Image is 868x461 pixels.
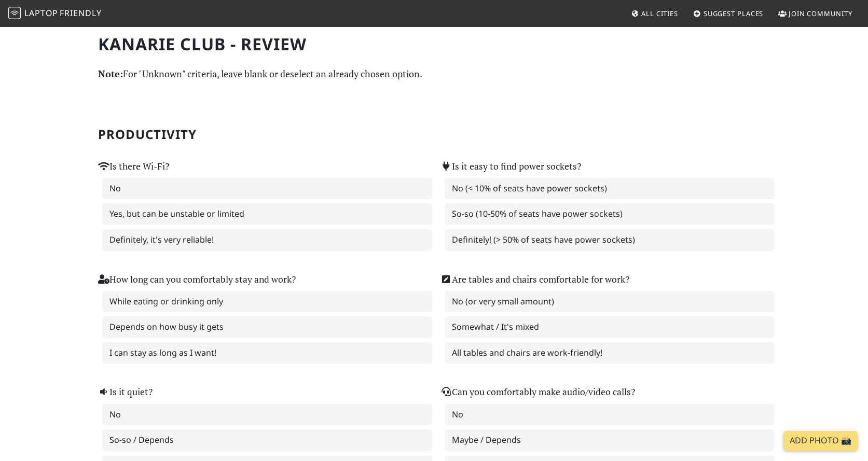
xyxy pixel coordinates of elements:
[789,9,852,18] span: Join Community
[445,203,775,225] label: So-so (10-50% of seats have power sockets)
[8,7,21,19] img: LaptopFriendly
[102,429,432,451] label: So-so / Depends
[98,272,296,287] label: How long can you comfortably stay and work?
[445,291,775,313] label: No (or very small amount)
[98,127,770,142] h2: Productivity
[445,429,775,451] label: Maybe / Depends
[102,404,432,426] label: No
[60,7,101,19] span: Friendly
[445,229,775,251] label: Definitely! (> 50% of seats have power sockets)
[445,316,775,338] label: Somewhat / It's mixed
[445,178,775,200] label: No (< 10% of seats have power sockets)
[102,178,432,200] label: No
[440,385,635,399] label: Can you comfortably make audio/video calls?
[440,159,581,174] label: Is it easy to find power sockets?
[689,4,768,23] a: Suggest Places
[627,4,682,23] a: All Cities
[102,291,432,313] label: While eating or drinking only
[440,272,629,287] label: Are tables and chairs comfortable for work?
[98,67,123,80] strong: Note:
[8,5,102,23] a: LaptopFriendly LaptopFriendly
[704,9,764,18] span: Suggest Places
[102,316,432,338] label: Depends on how busy it gets
[641,9,678,18] span: All Cities
[98,159,169,174] label: Is there Wi-Fi?
[98,66,770,81] p: For "Unknown" criteria, leave blank or deselect an already chosen option.
[774,4,857,23] a: Join Community
[98,34,770,54] h1: Kanarie Club - Review
[445,404,775,426] label: No
[24,7,58,19] span: Laptop
[783,431,858,451] a: Add Photo 📸
[102,203,432,225] label: Yes, but can be unstable or limited
[102,342,432,364] label: I can stay as long as I want!
[98,385,153,399] label: Is it quiet?
[102,229,432,251] label: Definitely, it's very reliable!
[445,342,775,364] label: All tables and chairs are work-friendly!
